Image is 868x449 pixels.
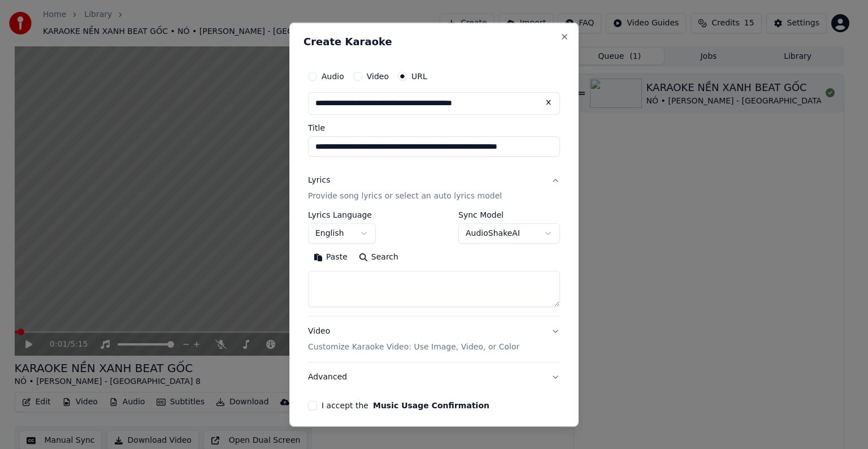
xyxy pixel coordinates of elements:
div: LyricsProvide song lyrics or select an auto lyrics model [308,211,560,316]
label: Audio [322,72,344,80]
label: Sync Model [458,211,560,219]
label: Title [308,124,560,132]
button: Paste [308,248,353,266]
label: Video [367,72,389,80]
p: Provide song lyrics or select an auto lyrics model [308,191,502,202]
label: Lyrics Language [308,211,376,219]
div: Video [308,326,519,353]
p: Customize Karaoke Video: Use Image, Video, or Color [308,342,519,353]
label: I accept the [322,401,489,409]
button: Advanced [308,362,560,392]
button: I accept the [373,401,489,409]
div: Lyrics [308,175,330,186]
button: VideoCustomize Karaoke Video: Use Image, Video, or Color [308,317,560,362]
button: LyricsProvide song lyrics or select an auto lyrics model [308,166,560,211]
label: URL [411,72,427,80]
button: Search [353,248,404,266]
h2: Create Karaoke [303,37,565,47]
